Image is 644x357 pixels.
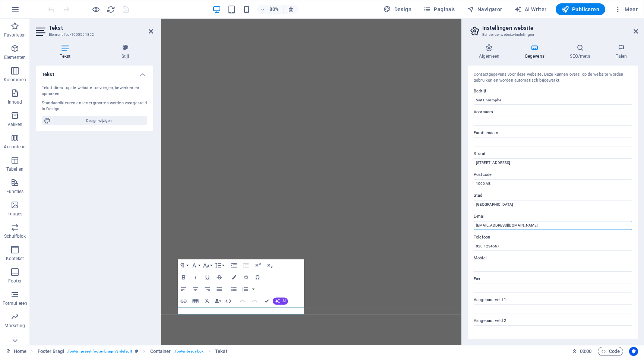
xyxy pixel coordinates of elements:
[598,347,623,356] button: Code
[202,295,213,307] button: Clear Formatting
[482,25,638,31] h2: Instellingen website
[268,5,280,14] h6: 80%
[228,283,239,295] button: Unordered List
[223,295,234,307] button: HTML
[629,347,638,356] button: Usercentrics
[7,121,23,127] p: Vakken
[240,259,252,271] button: Decrease Indent
[474,129,632,138] label: Familienaam
[228,259,240,271] button: Increase Indent
[468,44,514,60] h4: Algemeen
[511,3,550,15] button: AI Writer
[178,259,189,271] button: Paragraph Format
[178,295,189,307] button: Insert Link
[174,347,203,356] span: . footer-bragi-box
[178,271,189,283] button: Bold (⌘B)
[482,31,623,38] h3: Beheer uw website-instellingen
[514,44,559,60] h4: Gegevens
[214,259,225,271] button: Line Height
[6,189,24,195] p: Functies
[38,347,227,356] nav: breadcrumb
[249,295,260,307] button: Redo (⌘⇧Z)
[240,283,251,295] button: Ordered List
[474,254,632,263] label: Mobiel
[190,295,201,307] button: Insert Table
[252,259,263,271] button: Superscript
[42,85,147,97] div: Tekst direct op de website toevoegen, bewerken en opmaken.
[580,347,591,356] span: 00 00
[251,283,256,295] button: Ordered List
[562,6,599,13] span: Publiceren
[237,295,248,307] button: Undo (⌘Z)
[474,212,632,221] label: E-mail
[257,5,284,14] button: 80%
[98,44,154,60] h4: Stijl
[474,170,632,179] label: Postcode
[190,283,201,295] button: Align Center
[67,347,132,356] span: . footer .preset-footer-bragi-v3-default
[601,347,620,356] span: Code
[264,259,275,271] button: Subscript
[556,3,605,15] button: Publiceren
[190,271,201,283] button: Italic (⌘I)
[135,349,138,353] i: Dit element is een aanpasbare voorinstelling
[215,347,227,356] span: Klik om te selecteren, dubbelklik om te bewerken
[8,278,22,284] p: Footer
[7,211,23,217] p: Images
[423,6,455,13] span: Pagina's
[381,3,414,15] div: Design (Ctrl+Alt+Y)
[282,299,286,303] span: AI
[464,3,505,15] button: Navigator
[202,283,213,295] button: Align Right
[6,347,26,356] a: Klik om selectie op te heffen, dubbelklik om Pagina's te open
[474,87,632,96] label: Bedrijf
[261,295,272,307] button: Confirm (⌘+⏎)
[474,108,632,117] label: Voornaam
[514,6,547,13] span: AI Writer
[4,54,26,60] p: Elementen
[474,191,632,200] label: Stad
[4,144,26,150] p: Accordeon
[288,6,294,13] i: Stel bij het wijzigen van de grootte van de weergegeven website automatisch het juist zoomniveau ...
[6,256,24,262] p: Koptekst
[202,259,213,271] button: Font Size
[474,149,632,158] label: Straat
[467,6,502,13] span: Navigator
[4,323,25,329] p: Marketing
[252,271,263,283] button: Special Characters
[4,32,26,38] p: Favorieten
[4,77,26,83] p: Kolommen
[572,347,592,356] h6: Sessietijd
[91,5,100,14] button: Klik hier om de voorbeeldmodus te verlaten en verder te gaan met bewerken
[474,72,632,84] div: Contactgegevens voor deze website. Deze kunnen overal op de website worden gebruiken en worden au...
[474,337,632,346] label: Aangepast veld 3
[8,99,22,105] p: Inhoud
[190,259,201,271] button: Font Family
[106,5,115,14] button: reload
[273,297,288,304] button: AI
[383,6,411,13] span: Design
[178,283,189,295] button: Align Left
[381,3,414,15] button: Design
[605,44,638,60] h4: Talen
[585,348,586,354] span: :
[474,316,632,325] label: Aangepast veld 2
[36,66,153,79] h4: Tekst
[240,271,251,283] button: Icons
[38,347,64,356] span: Klik om te selecteren, dubbelklik om te bewerken
[36,44,98,60] h4: Tekst
[49,25,153,31] h2: Tekst
[107,5,115,14] i: Pagina opnieuw laden
[214,295,222,307] button: Data Bindings
[214,283,225,295] button: Align Justify
[42,100,147,113] div: Standaardkleuren en lettergroottes worden vastgesteld in Design.
[420,3,458,15] button: Pagina's
[611,3,641,15] button: Meer
[228,271,239,283] button: Colors
[53,116,145,125] span: Design wijzigen
[559,44,605,60] h4: SEO/meta
[49,31,138,38] h3: Element #ed-1005551852
[474,296,632,304] label: Aangepast veld 1
[202,271,213,283] button: Underline (⌘U)
[214,271,225,283] button: Strikethrough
